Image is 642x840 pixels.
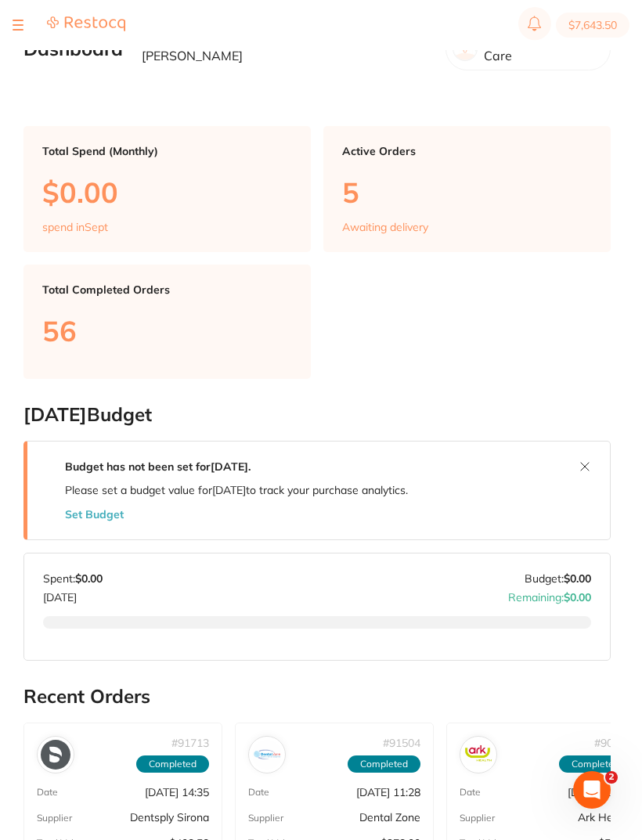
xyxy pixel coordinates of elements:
p: Supplier [460,813,495,824]
strong: $0.00 [75,571,103,586]
p: Riviera Dental Care [484,34,597,63]
img: Dental Zone [252,740,282,770]
strong: $0.00 [564,590,591,604]
p: Supplier [248,813,283,824]
button: $7,643.50 [556,13,629,38]
a: Total Completed Orders56 [23,265,311,378]
p: 56 [42,315,292,347]
p: Dentsply Sirona [130,811,209,824]
span: 2 [605,771,618,784]
p: Spent: [43,572,103,585]
p: Total Completed Orders [42,283,292,296]
iframe: Intercom live chat [573,771,611,809]
img: Ark Health [463,740,493,770]
p: [DATE] 14:35 [145,786,209,799]
img: Restocq Logo [47,16,125,32]
p: 5 [342,176,592,208]
a: Restocq Logo [47,16,125,34]
p: [DATE] 11:28 [356,786,420,799]
p: spend in Sept [42,221,108,233]
a: Active Orders5Awaiting delivery [323,126,611,253]
p: Dental Zone [359,811,420,824]
strong: Budget has not been set for [DATE] . [65,460,251,474]
p: Date [460,787,481,798]
span: Completed [348,755,420,773]
h2: [DATE] Budget [23,404,611,426]
p: Active Orders [342,145,592,157]
p: Date [37,787,58,798]
span: Completed [559,755,632,773]
a: Total Spend (Monthly)$0.00spend inSept [23,126,311,253]
p: Budget: [525,572,591,585]
p: Awaiting delivery [342,221,428,233]
p: Supplier [37,813,72,824]
p: Welcome back, [PERSON_NAME] [PERSON_NAME] [142,34,433,63]
span: Completed [136,755,209,773]
p: Please set a budget value for [DATE] to track your purchase analytics. [65,484,408,496]
p: Ark Health [578,811,632,824]
p: Date [248,787,269,798]
p: # 91504 [383,737,420,749]
p: [DATE] 14:48 [568,786,632,799]
p: $0.00 [42,176,292,208]
strong: $0.00 [564,571,591,586]
p: # 90958 [594,737,632,749]
button: Set Budget [65,508,124,521]
img: Dentsply Sirona [41,740,70,770]
p: [DATE] [43,585,103,604]
p: Total Spend (Monthly) [42,145,292,157]
p: # 91713 [171,737,209,749]
h2: Recent Orders [23,686,611,708]
p: Remaining: [508,585,591,604]
h2: Dashboard [23,38,123,60]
